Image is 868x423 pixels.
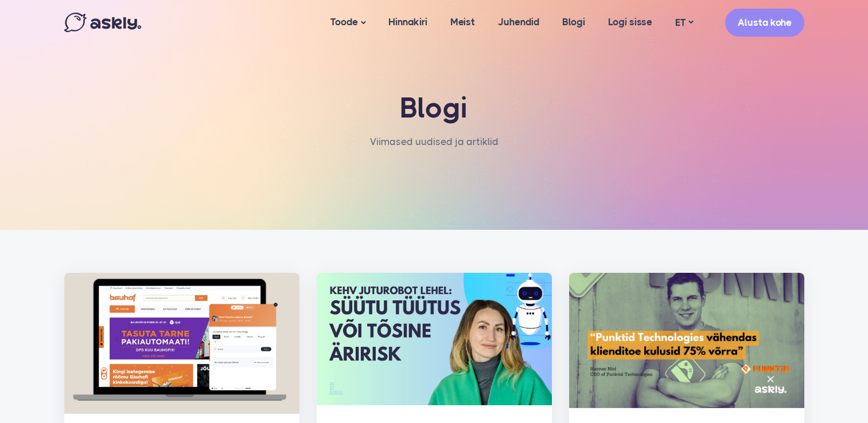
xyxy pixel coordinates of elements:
[64,13,141,32] img: Askly
[664,14,704,31] a: ET
[370,134,499,162] nav: breadcrumb
[370,134,499,150] li: Viimased uudised ja artiklid
[190,92,678,125] h1: Blogi
[725,9,804,37] a: Alusta kohe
